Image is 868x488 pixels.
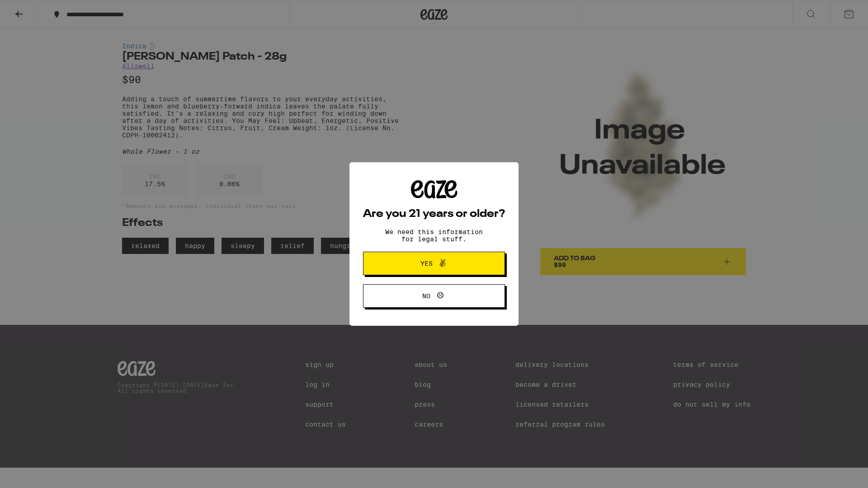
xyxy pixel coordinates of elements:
button: No [363,284,505,308]
span: No [422,293,430,299]
h2: Are you 21 years or older? [363,209,505,220]
button: Yes [363,252,505,275]
span: Yes [420,260,433,267]
p: We need this information for legal stuff. [377,228,491,243]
